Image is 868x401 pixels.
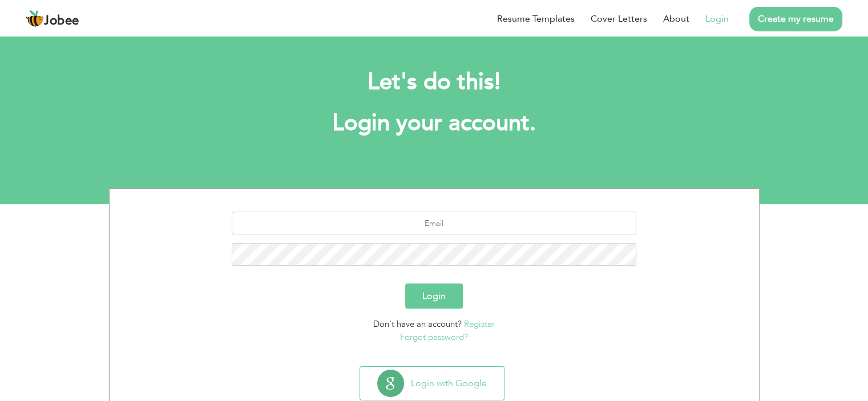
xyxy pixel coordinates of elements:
[126,108,742,138] h1: Login your account.
[44,15,79,27] span: Jobee
[497,12,575,26] a: Resume Templates
[26,10,79,28] a: Jobee
[705,12,729,26] a: Login
[26,10,44,28] img: jobee.io
[360,367,504,400] button: Login with Google
[749,7,842,31] a: Create my resume
[405,283,463,309] button: Login
[373,318,462,330] span: Don't have an account?
[663,12,689,26] a: About
[126,67,742,97] h2: Let's do this!
[400,331,468,343] a: Forgot password?
[232,212,636,234] input: Email
[591,12,647,26] a: Cover Letters
[464,318,495,330] a: Register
